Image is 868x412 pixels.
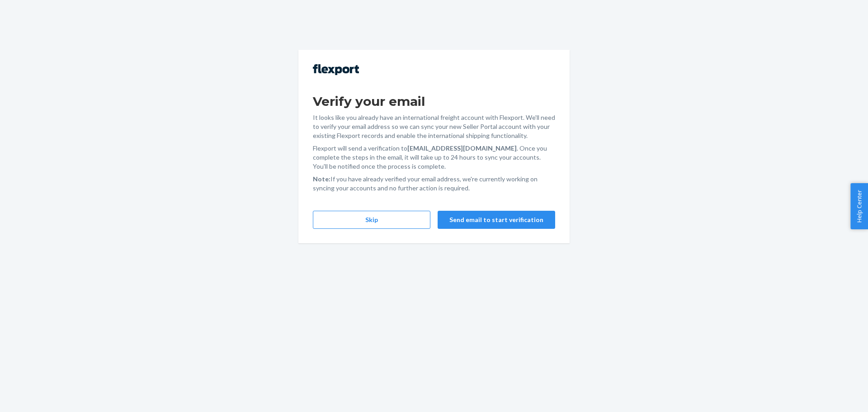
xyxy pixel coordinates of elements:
[313,175,330,183] strong: Note:
[313,175,555,193] p: If you have already verified your email address, we're currently working on syncing your accounts...
[313,113,555,140] p: It looks like you already have an international freight account with Flexport. We'll need to veri...
[407,144,517,152] strong: [EMAIL_ADDRESS][DOMAIN_NAME]
[313,144,555,171] p: Flexport will send a verification to . Once you complete the steps in the email, it will take up ...
[313,64,359,75] img: Flexport logo
[313,93,555,109] h1: Verify your email
[313,211,430,229] button: Skip
[438,211,555,229] button: Send email to start verification
[850,183,868,229] button: Help Center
